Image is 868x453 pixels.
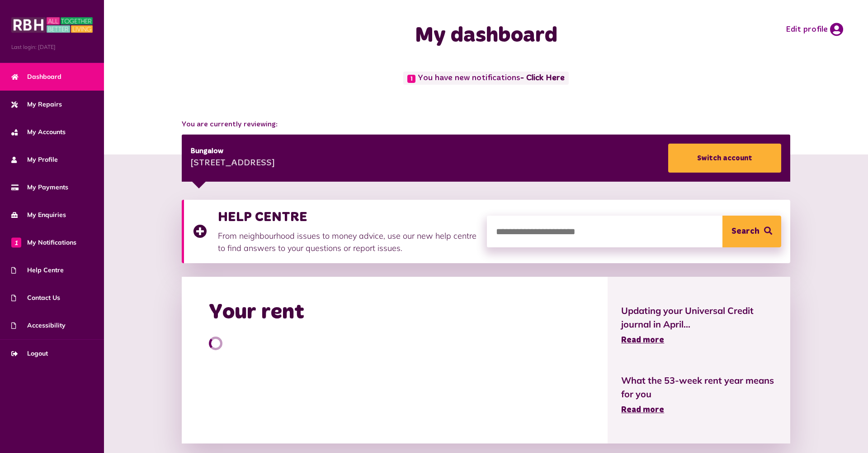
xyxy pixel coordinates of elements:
[305,23,667,49] h1: My dashboard
[621,304,777,347] a: Updating your Universal Credit journal in April... Read more
[11,155,58,164] span: My Profile
[11,237,21,247] span: 1
[11,265,64,275] span: Help Centre
[11,293,60,303] span: Contact Us
[621,336,664,344] span: Read more
[621,304,777,331] span: Updating your Universal Credit journal in April...
[11,210,66,220] span: My Enquiries
[621,406,664,414] span: Read more
[520,74,565,82] a: - Click Here
[11,349,48,358] span: Logout
[621,374,777,416] a: What the 53-week rent year means for you Read more
[191,146,275,157] div: Bungalow
[668,144,781,173] a: Switch account
[11,127,66,137] span: My Accounts
[731,216,759,247] span: Search
[621,374,777,401] span: What the 53-week rent year means for you
[191,157,275,170] div: [STREET_ADDRESS]
[11,43,93,51] span: Last login: [DATE]
[209,299,304,326] h2: Your rent
[182,119,791,130] span: You are currently reviewing:
[786,23,843,36] a: Edit profile
[722,216,781,247] button: Search
[11,183,68,192] span: My Payments
[218,209,478,225] h3: HELP CENTRE
[11,321,66,330] span: Accessibility
[218,230,478,254] p: From neighbourhood issues to money advice, use our new help centre to find answers to your questi...
[11,72,61,82] span: Dashboard
[11,16,93,34] img: MyRBH
[11,100,62,109] span: My Repairs
[11,238,76,247] span: My Notifications
[403,72,568,85] span: You have new notifications
[407,75,415,83] span: 1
